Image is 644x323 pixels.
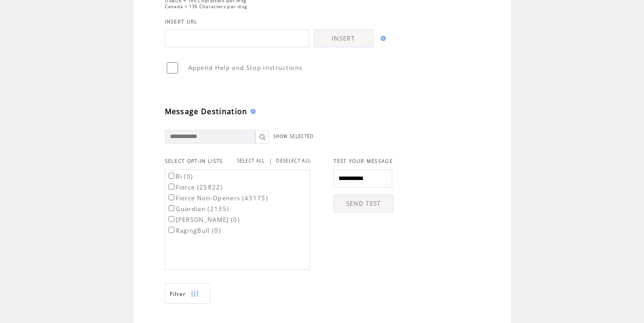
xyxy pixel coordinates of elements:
[167,216,240,224] label: [PERSON_NAME] (0)
[167,194,268,202] label: Fierce Non-Openers (43175)
[273,134,314,139] a: SHOW SELECTED
[334,194,393,212] a: SEND TEST
[169,184,174,189] input: Fierce (25822)
[248,109,256,114] img: help.gif
[165,18,198,25] span: INSERT URL
[276,158,311,164] a: DESELECT ALL
[188,64,303,72] span: Append Help and Stop instructions
[165,158,223,164] span: SELECT OPT-IN LISTS
[378,36,386,41] img: help.gif
[167,205,230,213] label: Guardian (2135)
[314,29,373,47] a: INSERT
[334,158,393,164] span: TEST YOUR MESSAGE
[191,284,199,304] img: filters.png
[169,227,174,233] input: RagingBull (0)
[167,226,221,235] label: RagingBull (0)
[169,194,174,200] input: Fierce Non-Openers (43175)
[170,290,186,298] span: Show filters
[169,205,174,211] input: Guardian (2135)
[237,158,265,164] a: SELECT ALL
[165,4,248,9] span: Canada = 136 Characters per msg
[269,157,273,165] span: |
[169,173,174,179] input: Bi (0)
[165,106,248,116] span: Message Destination
[167,172,193,180] label: Bi (0)
[165,283,210,304] a: Filter
[169,216,174,222] input: [PERSON_NAME] (0)
[167,183,223,191] label: Fierce (25822)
